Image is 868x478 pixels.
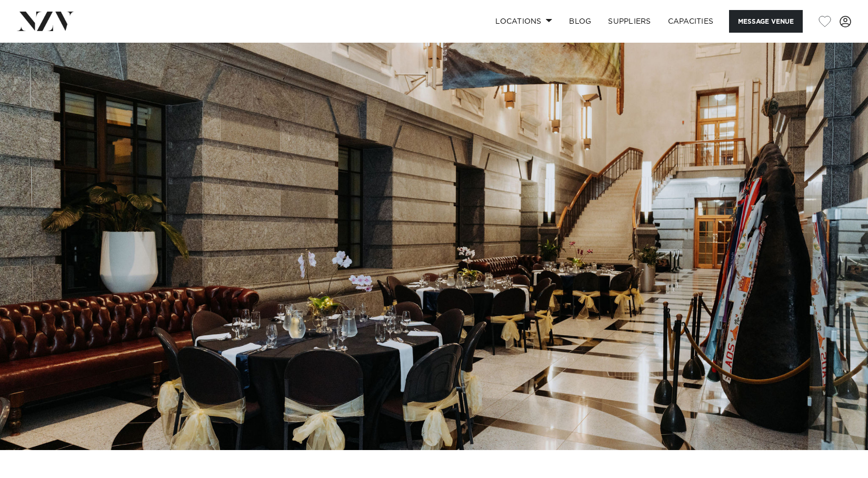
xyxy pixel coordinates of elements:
[487,10,561,33] a: Locations
[561,10,600,33] a: BLOG
[660,10,722,33] a: Capacities
[17,12,74,31] img: nzv-logo.png
[600,10,659,33] a: SUPPLIERS
[729,10,803,33] button: Message Venue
